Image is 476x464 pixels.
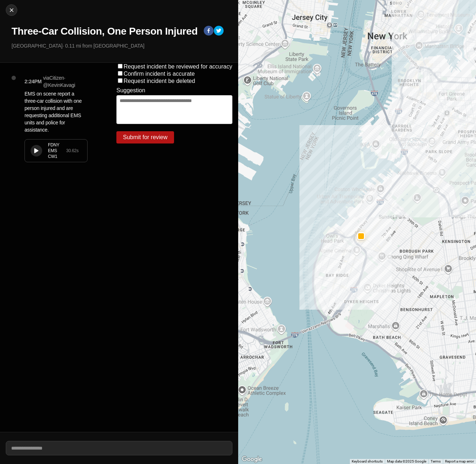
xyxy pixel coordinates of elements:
label: Request incident be reviewed for accuracy [124,63,232,70]
a: Report a map error [445,459,474,463]
label: Confirm incident is accurate [124,71,195,77]
span: Map data ©2025 Google [387,459,426,463]
p: 2:24PM [25,78,42,85]
div: 30.62 s [66,148,79,154]
button: twitter [214,26,224,37]
p: EMS on scene report a three-car collision with one person injured and are requesting additional E... [25,90,88,133]
button: facebook [204,26,214,37]
a: Terms (opens in new tab) [431,459,441,463]
button: cancel [6,4,17,16]
a: Open this area in Google Maps (opens a new window) [240,455,264,464]
p: [GEOGRAPHIC_DATA] · 0.11 mi from [GEOGRAPHIC_DATA] [12,42,232,49]
div: FDNY EMS CW1 [48,142,66,159]
img: Google [240,455,264,464]
label: Suggestion [116,87,145,94]
p: via Citizen · @ KevinKavagi [43,74,88,89]
img: cancel [8,6,15,14]
button: Keyboard shortcuts [352,459,383,464]
label: Request incident be deleted [124,78,195,84]
button: Submit for review [116,131,174,143]
h1: Three-Car Collision, One Person Injured [12,25,198,38]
